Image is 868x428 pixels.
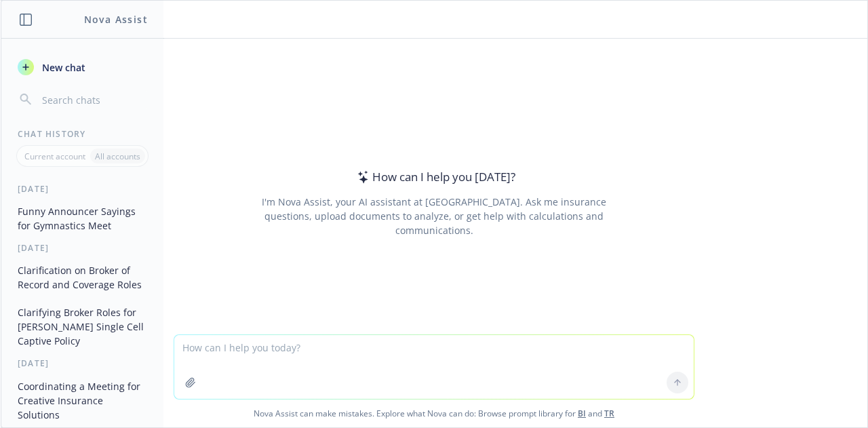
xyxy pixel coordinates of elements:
[39,90,147,109] input: Search chats
[39,60,85,75] span: New chat
[24,151,85,162] p: Current account
[1,242,163,254] div: [DATE]
[12,375,153,426] button: Coordinating a Meeting for Creative Insurance Solutions
[578,408,586,419] a: BI
[6,400,862,427] span: Nova Assist can make mistakes. Explore what Nova can do: Browse prompt library for and
[95,151,140,162] p: All accounts
[1,357,163,369] div: [DATE]
[1,128,163,140] div: Chat History
[1,183,163,195] div: [DATE]
[12,200,153,237] button: Funny Announcer Sayings for Gymnastics Meet
[12,259,153,296] button: Clarification on Broker of Record and Coverage Roles
[84,12,148,26] h1: Nova Assist
[243,195,625,237] div: I'm Nova Assist, your AI assistant at [GEOGRAPHIC_DATA]. Ask me insurance questions, upload docum...
[353,168,515,186] div: How can I help you [DATE]?
[12,301,153,352] button: Clarifying Broker Roles for [PERSON_NAME] Single Cell Captive Policy
[12,55,153,79] button: New chat
[604,408,614,419] a: TR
